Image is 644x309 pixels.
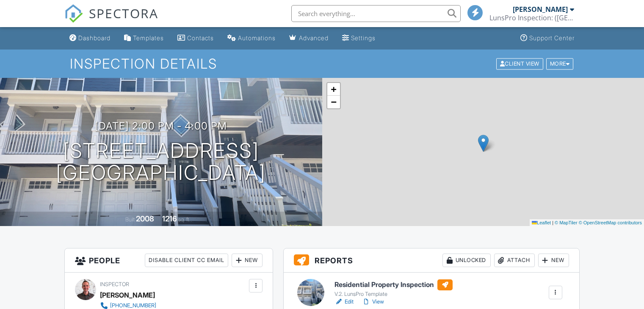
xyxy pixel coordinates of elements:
a: Dashboard [66,30,114,46]
span: SPECTORA [89,4,158,22]
div: Unlocked [442,254,491,267]
h3: People [65,248,273,273]
div: V.2. LunsPro Template [334,291,453,298]
div: More [546,58,574,69]
a: Advanced [286,30,332,46]
div: Contacts [187,34,214,41]
div: Attach [494,254,535,267]
div: Client View [496,58,543,69]
div: [PERSON_NAME] [100,289,155,301]
img: Marker [478,135,489,152]
div: [PERSON_NAME] [513,5,568,14]
h1: Inspection Details [70,56,574,71]
h3: Reports [284,248,579,273]
div: New [232,254,263,267]
a: View [362,298,384,306]
div: Disable Client CC Email [145,254,228,267]
div: Templates [133,34,164,41]
input: Search everything... [291,5,461,22]
div: 2008 [136,214,154,223]
h6: Residential Property Inspection [334,279,453,290]
a: SPECTORA [64,11,158,29]
div: 1216 [162,214,177,223]
span: sq. ft. [178,216,190,223]
span: + [331,84,336,94]
a: © MapTiler [555,220,578,225]
h3: [DATE] 2:00 pm - 4:00 pm [95,120,227,132]
h1: [STREET_ADDRESS] [GEOGRAPHIC_DATA] [56,140,266,185]
a: Zoom in [327,83,340,96]
a: Edit [334,298,354,306]
a: Leaflet [532,220,551,225]
a: © OpenStreetMap contributors [579,220,642,225]
span: − [331,97,336,107]
span: Built [125,216,135,223]
div: Automations [238,34,276,41]
a: Support Center [517,30,578,46]
a: Contacts [174,30,217,46]
a: Automations (Basic) [224,30,279,46]
div: Advanced [299,34,329,41]
div: Dashboard [78,34,111,41]
a: Templates [121,30,167,46]
a: Settings [339,30,379,46]
div: Support Center [529,34,575,41]
div: [PHONE_NUMBER] [110,302,156,309]
span: | [552,220,553,225]
a: Residential Property Inspection V.2. LunsPro Template [334,279,453,298]
img: The Best Home Inspection Software - Spectora [64,4,83,23]
div: LunsPro Inspection: (Atlanta) [489,14,574,22]
div: Settings [351,34,376,41]
span: Inspector [100,281,129,287]
div: New [538,254,569,267]
a: Client View [495,60,545,66]
a: Zoom out [327,96,340,108]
